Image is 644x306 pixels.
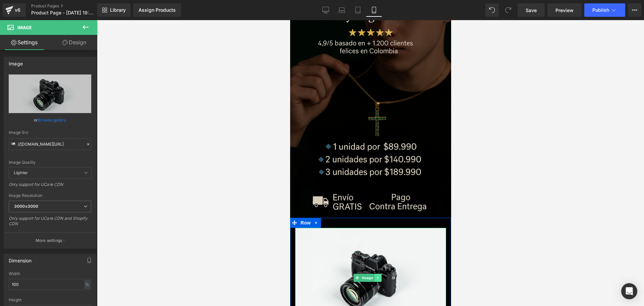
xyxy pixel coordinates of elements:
[9,138,91,150] input: Link
[14,170,28,175] b: Lighter
[547,3,582,17] a: Preview
[84,254,91,262] a: Expand / Collapse
[31,3,108,9] a: Product Pages
[97,3,130,17] a: New Library
[139,7,176,13] div: Assign Products
[501,3,515,17] button: Redo
[9,57,23,66] div: Image
[22,198,31,208] a: Expand / Collapse
[592,7,609,13] span: Publish
[9,116,91,123] div: or
[84,280,90,289] div: %
[9,216,91,231] div: Only support for UCare CDN and Shopify CDN
[13,6,22,14] div: v6
[14,204,38,209] b: 3000x3000
[9,198,22,208] span: Row
[9,160,91,165] div: Image Quality
[9,130,91,135] div: Image Src
[9,279,91,290] input: auto
[110,7,126,13] span: Library
[38,114,66,126] a: Browse gallery
[334,3,350,17] a: Laptop
[555,7,574,14] span: Preview
[70,254,85,262] span: Image
[318,3,334,17] a: Desktop
[36,238,62,244] p: More settings
[4,233,96,248] button: More settings
[526,7,537,14] span: Save
[31,10,96,15] span: Product Page - [DATE] 19:03:53
[485,3,499,17] button: Undo
[9,193,91,198] div: Image Resolution
[9,182,91,192] div: Only support for UCare CDN
[366,3,382,17] a: Mobile
[9,298,91,302] div: Height
[3,3,26,17] a: v6
[9,254,32,263] div: Dimension
[9,271,91,276] div: Width
[350,3,366,17] a: Tablet
[50,35,99,50] a: Design
[584,3,625,17] button: Publish
[621,283,637,299] div: Open Intercom Messenger
[628,3,641,17] button: More
[17,25,32,30] span: Image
